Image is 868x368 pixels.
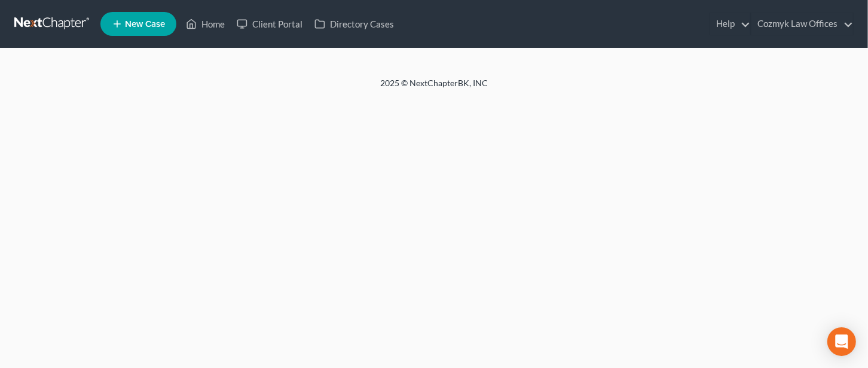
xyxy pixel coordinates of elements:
new-legal-case-button: New Case [100,12,176,36]
a: Home [180,13,231,35]
div: 2025 © NextChapterBK, INC [93,77,775,99]
a: Client Portal [231,13,308,35]
a: Directory Cases [308,13,400,35]
a: Cozmyk Law Offices [751,13,853,35]
div: Open Intercom Messenger [827,327,856,356]
a: Help [710,13,750,35]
